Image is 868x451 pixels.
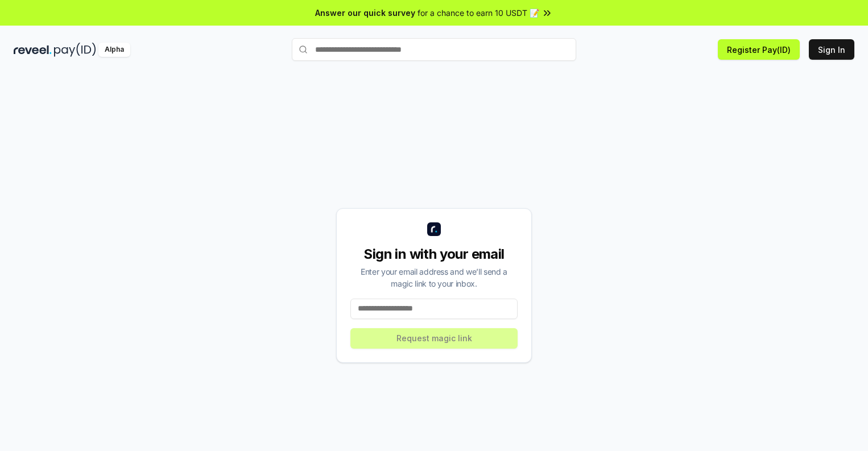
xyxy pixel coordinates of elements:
div: Sign in with your email [350,245,518,263]
img: reveel_dark [14,43,52,57]
div: Alpha [98,43,130,57]
button: Register Pay(ID) [718,39,800,60]
div: Enter your email address and we’ll send a magic link to your inbox. [350,266,518,289]
span: Answer our quick survey [315,7,415,19]
button: Sign In [809,39,854,60]
img: pay_id [54,43,96,57]
img: logo_small [427,222,441,236]
span: for a chance to earn 10 USDT 📝 [418,7,539,19]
